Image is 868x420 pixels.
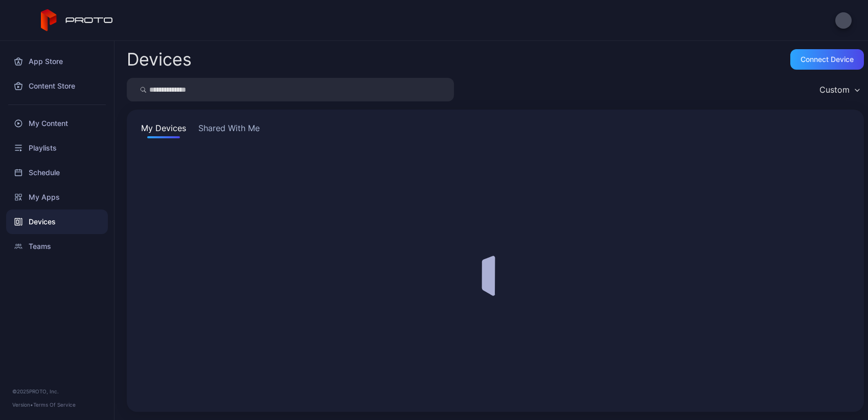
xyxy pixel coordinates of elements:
a: App Store [6,49,108,74]
div: Custom [819,85,850,95]
div: © 2025 PROTO, Inc. [12,387,102,395]
div: Connect device [801,55,854,64]
a: Schedule [6,160,108,185]
a: Terms Of Service [33,402,76,408]
a: Playlists [6,136,108,160]
button: Connect device [790,49,864,70]
a: Teams [6,234,108,259]
h2: Devices [127,50,192,69]
a: My Apps [6,185,108,209]
button: My Devices [139,122,188,138]
button: Custom [814,78,864,101]
a: Content Store [6,74,108,98]
button: Shared With Me [196,122,262,138]
a: My Content [6,111,108,136]
span: Version • [12,402,33,408]
a: Devices [6,209,108,234]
